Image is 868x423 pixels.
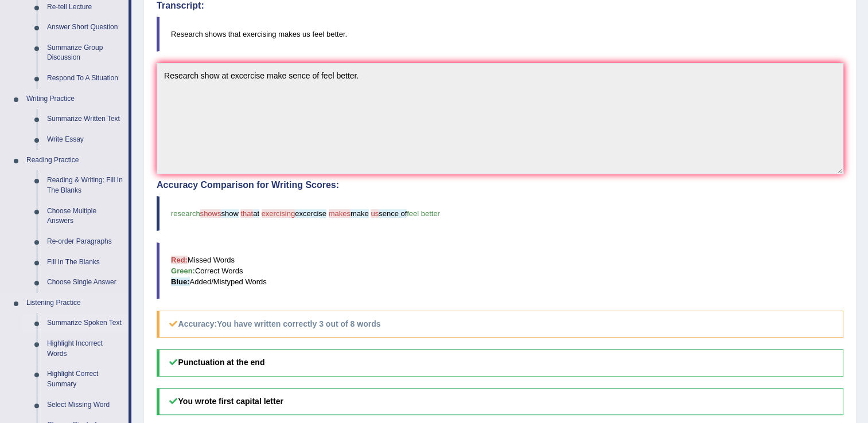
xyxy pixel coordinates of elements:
[221,209,238,218] span: show
[157,242,843,299] blockquote: Missed Words Correct Words Added/Mistyped Words
[329,209,351,218] span: makes
[157,1,843,11] h4: Transcript:
[42,38,129,68] a: Summarize Group Discussion
[371,209,379,218] span: us
[42,170,129,201] a: Reading & Writing: Fill In The Blanks
[217,319,380,328] b: You have written correctly 3 out of 8 words
[21,293,129,314] a: Listening Practice
[21,89,129,109] a: Writing Practice
[295,209,326,218] span: excercise
[42,313,129,334] a: Summarize Spoken Text
[379,209,407,218] span: sence of
[171,256,188,264] b: Red:
[42,17,129,38] a: Answer Short Question
[21,150,129,171] a: Reading Practice
[407,209,440,218] span: feel better
[171,267,195,275] b: Green:
[157,349,843,376] h5: Punctuation at the end
[157,311,843,338] h5: Accuracy:
[42,130,129,150] a: Write Essay
[240,209,253,218] span: that
[42,109,129,130] a: Summarize Written Text
[262,209,295,218] span: exercising
[42,272,129,293] a: Choose Single Answer
[171,209,200,218] span: research
[157,17,843,52] blockquote: Research shows that exercising makes us feel better.
[42,201,129,232] a: Choose Multiple Answers
[157,180,843,190] h4: Accuracy Comparison for Writing Scores:
[171,277,190,286] b: Blue:
[42,364,129,394] a: Highlight Correct Summary
[200,209,221,218] span: shows
[42,232,129,252] a: Re-order Paragraphs
[157,388,843,415] h5: You wrote first capital letter
[42,252,129,273] a: Fill In The Blanks
[351,209,369,218] span: make
[42,334,129,364] a: Highlight Incorrect Words
[42,68,129,89] a: Respond To A Situation
[253,209,259,218] span: at
[42,395,129,416] a: Select Missing Word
